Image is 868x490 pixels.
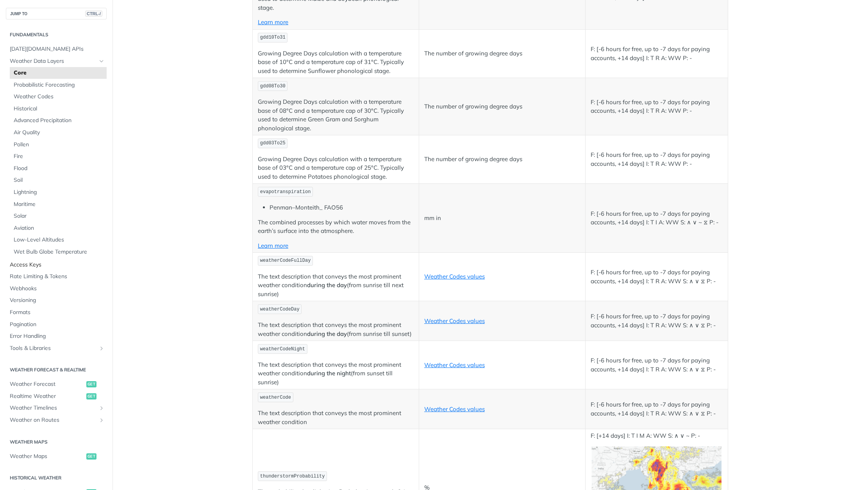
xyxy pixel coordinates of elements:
[591,209,723,227] p: F: [-6 hours for free, up to -7 days for paying accounts, +14 days] I: T I A: WW S: ∧ ∨ ~ ⧖ P: -
[14,165,105,172] span: Flood
[6,451,107,462] a: Weather Mapsget
[10,285,105,293] span: Webhooks
[10,273,105,281] span: Rate Limiting & Tokens
[258,218,414,236] p: The combined processes by which water moves from the earth’s surface into the atmosphere.
[424,273,485,280] a: Weather Codes values
[6,330,107,342] a: Error Handling
[307,369,351,377] strong: during the night
[98,58,105,64] button: Hide subpages for Weather Data Layers
[10,67,107,79] a: Core
[591,45,723,62] p: F: [-6 hours for free, up to -7 days for paying accounts, +14 days] I: T R A: WW P: -
[10,163,107,174] a: Flood
[98,417,105,423] button: Show subpages for Weather on Routes
[258,321,414,338] p: The text description that conveys the most prominent weather condition (from sunrise till sunset)
[6,439,107,446] h2: Weather Maps
[85,11,102,17] span: CTRL-/
[14,176,105,184] span: Soil
[10,453,84,460] span: Weather Maps
[6,43,107,55] a: [DATE][DOMAIN_NAME] APIs
[591,431,723,440] p: F: [+14 days] I: T I M A: WW S: ∧ ∨ ~ P: -
[14,201,105,208] span: Maritime
[6,474,107,481] h2: Historical Weather
[10,91,107,103] a: Weather Codes
[10,404,96,412] span: Weather Timelines
[260,258,311,263] span: weatherCodeFullDay
[307,330,347,337] strong: during the day
[10,199,107,210] a: Maritime
[591,151,723,168] p: F: [-6 hours for free, up to -7 days for paying accounts, +14 days] I: T R A: WW P: -
[424,405,485,413] a: Weather Codes values
[258,272,414,299] p: The text description that conveys the most prominent weather condition (from sunrise till next su...
[14,188,105,196] span: Lightning
[14,224,105,232] span: Aviation
[10,45,105,53] span: [DATE][DOMAIN_NAME] APIs
[6,307,107,318] a: Formats
[14,93,105,101] span: Weather Codes
[260,83,286,89] span: gdd08To30
[10,222,107,234] a: Aviation
[591,356,723,374] p: F: [-6 hours for free, up to -7 days for paying accounts, +14 days] I: T R A: WW S: ∧ ∨ ⧖ P: -
[14,105,105,113] span: Historical
[6,8,107,20] button: JUMP TOCTRL-/
[6,295,107,306] a: Versioning
[258,360,414,387] p: The text description that conveys the most prominent weather condition (from sunset till sunrise)
[14,236,105,244] span: Low-Level Altitudes
[424,361,485,369] a: Weather Codes values
[10,139,107,151] a: Pollen
[258,155,414,181] p: Growing Degree Days calculation with a temperature base of 03°C and a temperature cap of 25°C. Ty...
[10,416,96,424] span: Weather on Routes
[14,212,105,220] span: Solar
[86,381,96,387] span: get
[14,81,105,89] span: Probabilistic Forecasting
[424,155,580,164] p: The number of growing degree days
[591,312,723,330] p: F: [-6 hours for free, up to -7 days for paying accounts, +14 days] I: T R A: WW S: ∧ ∨ ⧖ P: -
[6,31,107,38] h2: Fundamentals
[424,102,580,111] p: The number of growing degree days
[260,35,286,40] span: gdd10To31
[6,343,107,354] a: Tools & LibrariesShow subpages for Tools & Libraries
[6,378,107,390] a: Weather Forecastget
[270,203,414,212] li: Penman–Monteith_ FAO56
[14,141,105,149] span: Pollen
[6,55,107,67] a: Weather Data LayersHide subpages for Weather Data Layers
[10,392,84,400] span: Realtime Weather
[14,248,105,256] span: Wet Bulb Globe Temperature
[258,98,414,133] p: Growing Degree Days calculation with a temperature base of 08°C and a temperature cap of 30°C. Ty...
[6,391,107,402] a: Realtime Weatherget
[86,393,96,399] span: get
[14,153,105,160] span: Fire
[10,344,96,352] span: Tools & Libraries
[86,453,96,460] span: get
[260,395,291,400] span: weatherCode
[10,234,107,246] a: Low-Level Altitudes
[307,281,347,289] strong: during the day
[260,189,311,195] span: evapotranspiration
[10,261,105,269] span: Access Keys
[260,474,325,479] span: thunderstormProbability
[10,127,107,138] a: Air Quality
[424,214,580,223] p: mm in
[10,321,105,328] span: Pagination
[260,307,300,312] span: weatherCodeDay
[424,49,580,58] p: The number of growing degree days
[10,332,105,340] span: Error Handling
[591,98,723,115] p: F: [-6 hours for free, up to -7 days for paying accounts, +14 days] I: T R A: WW P: -
[6,402,107,414] a: Weather TimelinesShow subpages for Weather Timelines
[6,319,107,330] a: Pagination
[258,18,288,26] a: Learn more
[6,283,107,295] a: Webhooks
[591,400,723,418] p: F: [-6 hours for free, up to -7 days for paying accounts, +14 days] I: T R A: WW S: ∧ ∨ ⧖ P: -
[10,79,107,91] a: Probabilistic Forecasting
[258,49,414,76] p: Growing Degree Days calculation with a temperature base of 10°C and a temperature cap of 31°C. Ty...
[10,57,96,65] span: Weather Data Layers
[98,405,105,411] button: Show subpages for Weather Timelines
[98,345,105,352] button: Show subpages for Tools & Libraries
[10,210,107,222] a: Solar
[10,151,107,162] a: Fire
[260,346,305,352] span: weatherCodeNight
[14,129,105,137] span: Air Quality
[10,246,107,258] a: Wet Bulb Globe Temperature
[6,414,107,426] a: Weather on RoutesShow subpages for Weather on Routes
[10,115,107,126] a: Advanced Precipitation
[6,259,107,271] a: Access Keys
